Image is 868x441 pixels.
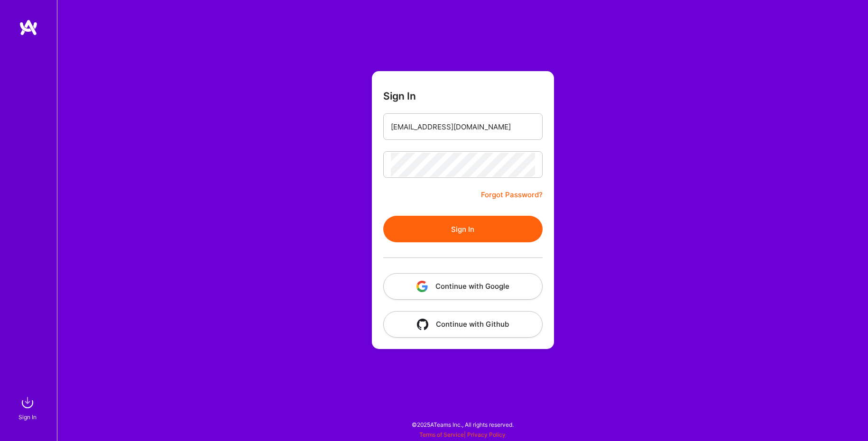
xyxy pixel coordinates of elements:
[18,393,37,412] img: sign in
[391,115,535,139] input: Email...
[417,319,428,330] img: icon
[383,90,416,102] h3: Sign In
[481,189,543,201] a: Forgot Password?
[416,281,428,292] img: icon
[383,273,543,300] button: Continue with Google
[383,311,543,338] button: Continue with Github
[20,393,37,422] a: sign inSign In
[19,19,38,36] img: logo
[18,412,37,422] div: Sign In
[383,216,543,242] button: Sign In
[419,431,506,438] span: |
[419,431,464,438] a: Terms of Service
[467,431,506,438] a: Privacy Policy
[57,413,868,436] div: © 2025 ATeams Inc., All rights reserved.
